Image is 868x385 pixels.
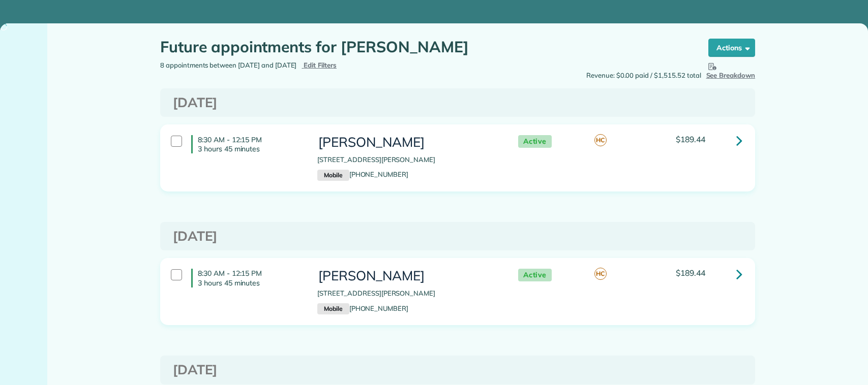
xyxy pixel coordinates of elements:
h4: 8:30 AM - 12:15 PM [191,135,302,153]
span: HC [594,268,607,280]
p: 3 hours 45 minutes [198,144,302,153]
a: Edit Filters [302,61,337,69]
h3: [DATE] [173,95,742,110]
button: See Breakdown [706,60,756,81]
span: Edit Filters [304,61,337,69]
span: $189.44 [676,134,705,144]
h3: [PERSON_NAME] [317,269,497,283]
small: Mobile [317,303,349,314]
p: 3 hours 45 minutes [198,278,302,287]
button: Actions [708,39,755,57]
span: Revenue: $0.00 paid / $1,515.52 total [586,71,701,81]
h3: [PERSON_NAME] [317,135,497,150]
span: See Breakdown [706,60,756,79]
div: 8 appointments between [DATE] and [DATE] [153,60,458,71]
span: Active [518,135,552,148]
p: [STREET_ADDRESS][PERSON_NAME] [317,155,497,165]
h3: [DATE] [173,363,742,377]
span: $189.44 [676,268,705,278]
p: [STREET_ADDRESS][PERSON_NAME] [317,288,497,299]
h3: [DATE] [173,229,742,244]
a: Mobile[PHONE_NUMBER] [317,170,408,178]
a: Mobile[PHONE_NUMBER] [317,304,408,312]
h1: Future appointments for [PERSON_NAME] [160,39,689,55]
span: HC [594,134,607,146]
small: Mobile [317,170,349,181]
span: Active [518,269,552,281]
h4: 8:30 AM - 12:15 PM [191,269,302,287]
